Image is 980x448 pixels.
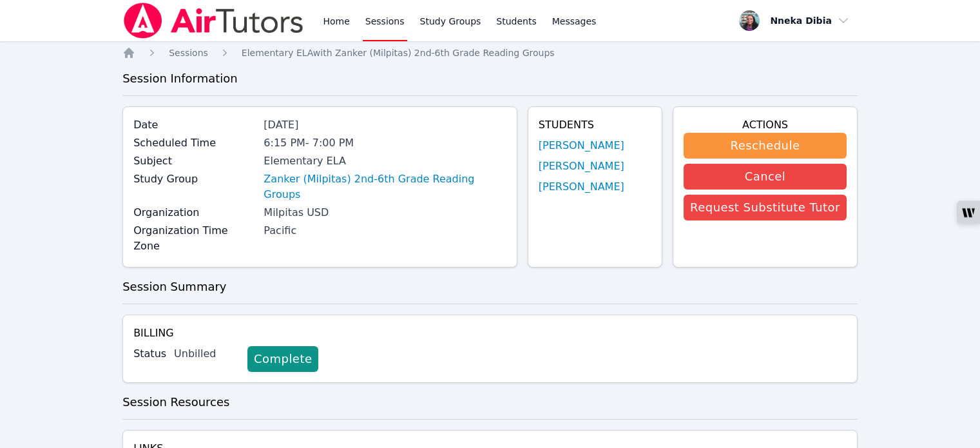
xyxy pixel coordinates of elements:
[264,171,506,202] a: Zanker (Milpitas) 2nd-6th Grade Reading Groups
[264,153,506,169] div: Elementary ELA
[539,117,651,133] h4: Students
[684,195,847,220] button: Request Substitute Tutor
[122,278,858,296] h3: Session Summary
[122,393,858,411] h3: Session Resources
[133,135,256,151] label: Scheduled Time
[552,15,597,28] span: Messages
[264,223,506,239] div: Pacific
[133,346,166,362] label: Status
[122,3,305,39] img: Air Tutors
[133,223,256,254] label: Organization Time Zone
[169,48,208,58] span: Sessions
[133,117,256,133] label: Date
[264,117,506,133] div: [DATE]
[174,346,237,362] div: Unbilled
[133,205,256,220] label: Organization
[264,135,506,151] div: 6:15 PM - 7:00 PM
[539,179,624,195] a: [PERSON_NAME]
[247,346,318,372] a: Complete
[684,164,847,190] button: Cancel
[264,205,506,220] div: Milpitas USD
[684,117,847,133] h4: Actions
[242,48,555,58] span: Elementary ELA with Zanker (Milpitas) 2nd-6th Grade Reading Groups
[122,46,858,59] nav: Breadcrumb
[133,326,847,341] h4: Billing
[539,159,624,174] a: [PERSON_NAME]
[539,138,624,153] a: [PERSON_NAME]
[169,46,208,59] a: Sessions
[242,46,555,59] a: Elementary ELAwith Zanker (Milpitas) 2nd-6th Grade Reading Groups
[684,133,847,159] button: Reschedule
[122,70,858,88] h3: Session Information
[133,153,256,169] label: Subject
[133,171,256,187] label: Study Group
